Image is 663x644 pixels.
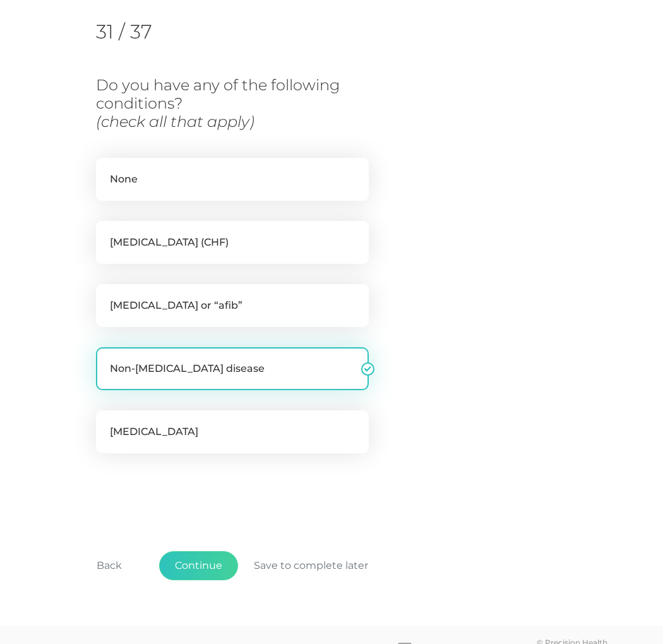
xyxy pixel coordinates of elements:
button: Continue [159,551,238,580]
i: (check all that apply) [96,112,254,131]
button: Back [81,551,138,580]
label: [MEDICAL_DATA] (CHF) [96,221,369,264]
label: [MEDICAL_DATA] [96,410,369,453]
label: None [96,158,369,201]
button: Save to complete later [238,551,384,580]
label: [MEDICAL_DATA] or “afib” [96,284,369,327]
h3: Do you have any of the following conditions? [96,76,379,131]
h2: 31 / 37 [96,20,225,44]
label: Non-[MEDICAL_DATA] disease [96,347,369,390]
